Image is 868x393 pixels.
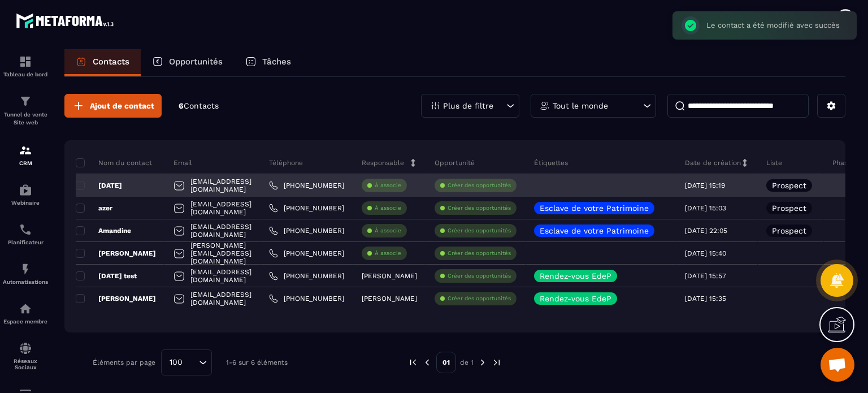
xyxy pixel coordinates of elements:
p: [DATE] 15:57 [685,272,726,280]
p: Créer des opportunités [448,295,511,303]
a: formationformationCRM [3,135,48,175]
p: Rendez-vous EdeP [540,295,611,303]
p: À associe [375,182,401,189]
p: Éléments par page [93,359,155,366]
span: Ajout de contact [90,100,154,111]
p: Esclave de votre Patrimoine [540,227,649,235]
p: 6 [179,101,219,111]
p: Tunnel de vente Site web [3,111,48,127]
p: 1-6 sur 6 éléments [226,359,288,366]
img: logo [16,10,118,31]
p: Étiquettes [534,158,568,167]
img: next [492,357,502,368]
img: scheduler [19,223,32,236]
p: [PERSON_NAME] [362,295,417,303]
p: Webinaire [3,200,48,206]
p: Prospect [772,204,806,212]
input: Search for option [186,356,196,369]
a: formationformationTableau de bord [3,46,48,86]
a: automationsautomationsWebinaire [3,175,48,214]
p: Amandine [76,226,131,235]
img: formation [19,55,32,68]
p: À associe [375,249,401,257]
p: Date de création [685,158,741,167]
p: [DATE] 22:05 [685,227,727,235]
img: automations [19,262,32,276]
p: Email [173,158,192,167]
a: [PHONE_NUMBER] [269,249,344,258]
a: Tâches [234,49,302,76]
p: Opportunité [435,158,475,167]
img: automations [19,302,32,316]
p: CRM [3,160,48,166]
a: Opportunités [141,49,234,76]
p: de 1 [460,358,474,367]
p: Créer des opportunités [448,182,511,189]
p: [DATE] 15:40 [685,249,726,257]
p: Réseaux Sociaux [3,358,48,370]
p: Nom du contact [76,158,152,167]
p: Liste [766,158,782,167]
p: Créer des opportunités [448,272,511,280]
p: Prospect [772,182,806,189]
p: [DATE] [76,181,122,190]
div: Ouvrir le chat [821,348,854,382]
p: Esclave de votre Patrimoine [540,204,649,212]
img: prev [408,357,418,368]
p: À associe [375,227,401,235]
p: À associe [375,204,401,212]
img: formation [19,144,32,157]
a: Contacts [64,49,141,76]
a: formationformationTunnel de vente Site web [3,86,48,135]
p: Opportunités [169,57,223,67]
p: [DATE] 15:19 [685,182,725,189]
p: Tableau de bord [3,71,48,77]
p: Contacts [93,57,129,67]
a: automationsautomationsAutomatisations [3,254,48,293]
p: 01 [436,352,456,373]
span: 100 [166,356,186,369]
a: social-networksocial-networkRéseaux Sociaux [3,333,48,379]
p: azer [76,204,112,213]
p: [DATE] 15:35 [685,295,726,303]
p: Responsable [362,158,404,167]
img: next [478,357,488,368]
a: [PHONE_NUMBER] [269,294,344,303]
p: [PERSON_NAME] [76,249,156,258]
p: Automatisations [3,279,48,285]
p: Téléphone [269,158,303,167]
p: Rendez-vous EdeP [540,272,611,280]
a: schedulerschedulerPlanificateur [3,214,48,254]
p: Créer des opportunités [448,227,511,235]
a: [PHONE_NUMBER] [269,226,344,235]
p: [PERSON_NAME] [76,294,156,303]
a: [PHONE_NUMBER] [269,181,344,190]
p: Plus de filtre [443,102,493,110]
p: Prospect [772,227,806,235]
img: social-network [19,342,32,355]
p: [DATE] 15:03 [685,204,726,212]
img: formation [19,94,32,108]
p: Créer des opportunités [448,204,511,212]
p: [DATE] test [76,271,137,280]
span: Contacts [184,101,219,110]
a: automationsautomationsEspace membre [3,293,48,333]
img: prev [422,357,432,368]
p: Tout le monde [553,102,608,110]
div: Search for option [161,349,212,375]
p: Phase [832,158,852,167]
button: Ajout de contact [64,94,162,118]
p: Espace membre [3,318,48,325]
p: Planificateur [3,239,48,245]
p: Créer des opportunités [448,249,511,257]
img: automations [19,183,32,197]
p: [PERSON_NAME] [362,272,417,280]
p: Tâches [262,57,291,67]
a: [PHONE_NUMBER] [269,271,344,280]
a: [PHONE_NUMBER] [269,204,344,213]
